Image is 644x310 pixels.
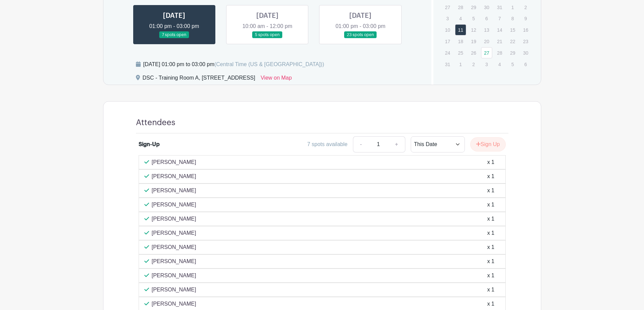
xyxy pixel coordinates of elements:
[494,48,505,58] p: 28
[507,13,518,24] p: 8
[494,25,505,35] p: 14
[487,286,494,294] div: x 1
[442,59,453,69] p: 31
[487,272,494,280] div: x 1
[507,48,518,58] p: 29
[388,136,405,152] a: +
[494,13,505,24] p: 7
[520,48,531,58] p: 30
[468,59,479,69] p: 2
[520,13,531,24] p: 9
[143,74,255,85] div: DSC - Training Room A, [STREET_ADDRESS]
[442,36,453,47] p: 17
[520,25,531,35] p: 16
[481,36,492,47] p: 20
[143,60,324,68] div: [DATE] 01:00 pm to 03:00 pm
[152,229,196,237] p: [PERSON_NAME]
[468,36,479,47] p: 19
[487,243,494,251] div: x 1
[152,272,196,280] p: [PERSON_NAME]
[487,201,494,209] div: x 1
[442,13,453,24] p: 3
[487,215,494,223] div: x 1
[507,2,518,12] p: 1
[455,24,466,35] a: 11
[481,59,492,69] p: 3
[152,286,196,294] p: [PERSON_NAME]
[487,300,494,308] div: x 1
[442,48,453,58] p: 24
[487,257,494,265] div: x 1
[214,61,324,67] span: (Central Time (US & [GEOGRAPHIC_DATA]))
[442,2,453,12] p: 27
[455,48,466,58] p: 25
[152,257,196,265] p: [PERSON_NAME]
[152,300,196,308] p: [PERSON_NAME]
[261,74,292,85] a: View on Map
[481,13,492,24] p: 6
[494,36,505,47] p: 21
[455,36,466,47] p: 18
[139,140,160,148] div: Sign-Up
[152,158,196,166] p: [PERSON_NAME]
[152,243,196,251] p: [PERSON_NAME]
[494,59,505,69] p: 4
[481,25,492,35] p: 13
[152,215,196,223] p: [PERSON_NAME]
[468,48,479,58] p: 26
[468,25,479,35] p: 12
[307,140,348,148] div: 7 spots available
[487,229,494,237] div: x 1
[520,36,531,47] p: 23
[481,2,492,12] p: 30
[136,118,175,128] h4: Attendees
[507,36,518,47] p: 22
[468,13,479,24] p: 5
[152,201,196,209] p: [PERSON_NAME]
[520,59,531,69] p: 6
[487,187,494,195] div: x 1
[152,187,196,195] p: [PERSON_NAME]
[455,59,466,69] p: 1
[353,136,368,152] a: -
[442,25,453,35] p: 10
[455,2,466,12] p: 28
[494,2,505,12] p: 31
[468,2,479,12] p: 29
[487,158,494,166] div: x 1
[455,13,466,24] p: 4
[520,2,531,12] p: 2
[481,47,492,58] a: 27
[507,25,518,35] p: 15
[152,172,196,180] p: [PERSON_NAME]
[487,172,494,180] div: x 1
[507,59,518,69] p: 5
[470,137,506,151] button: Sign Up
